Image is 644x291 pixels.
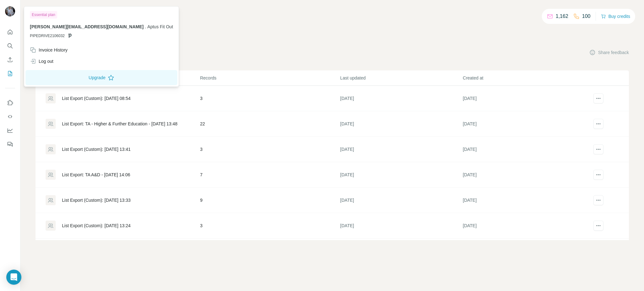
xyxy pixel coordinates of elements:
[601,12,630,21] button: Buy credits
[5,6,15,16] img: Avatar
[145,24,146,29] span: .
[200,188,340,213] td: 9
[62,197,130,203] div: List Export (Custom): [DATE] 13:33
[463,239,585,264] td: [DATE]
[340,213,463,239] td: [DATE]
[340,162,463,188] td: [DATE]
[200,137,340,162] td: 3
[593,119,603,129] button: actions
[340,188,463,213] td: [DATE]
[62,172,130,178] div: List Export: TA A&D - [DATE] 14:06
[463,86,585,111] td: [DATE]
[5,139,15,150] button: Feedback
[147,24,173,29] span: Aptus Fit Out
[593,144,603,154] button: actions
[62,121,177,127] div: List Export: TA - Higher & Further Education - [DATE] 13:48
[340,75,462,81] p: Last updated
[62,146,130,152] div: List Export (Custom): [DATE] 13:41
[5,97,15,108] button: Use Surfe on LinkedIn
[593,221,603,231] button: actions
[463,137,585,162] td: [DATE]
[5,54,15,65] button: Enrich CSV
[340,86,463,111] td: [DATE]
[30,33,65,39] span: PIPEDRIVE2106032
[593,195,603,205] button: actions
[200,75,340,81] p: Records
[200,162,340,188] td: 7
[30,47,68,53] div: Invoice History
[463,188,585,213] td: [DATE]
[463,162,585,188] td: [DATE]
[593,170,603,180] button: actions
[5,26,15,38] button: Quick start
[463,213,585,239] td: [DATE]
[5,68,15,79] button: My lists
[62,222,130,229] div: List Export (Custom): [DATE] 13:24
[200,239,340,264] td: 1
[463,111,585,137] td: [DATE]
[30,58,53,64] div: Log out
[200,86,340,111] td: 3
[556,13,568,20] p: 1,162
[340,137,463,162] td: [DATE]
[582,13,591,20] p: 100
[25,70,177,85] button: Upgrade
[5,40,15,52] button: Search
[340,239,463,264] td: [DATE]
[463,75,585,81] p: Created at
[5,125,15,136] button: Dashboard
[593,93,603,103] button: actions
[340,111,463,137] td: [DATE]
[5,111,15,122] button: Use Surfe API
[200,111,340,137] td: 22
[30,24,144,29] span: [PERSON_NAME][EMAIL_ADDRESS][DOMAIN_NAME]
[589,49,629,56] button: Share feedback
[30,11,57,19] div: Essential plan
[200,213,340,239] td: 3
[62,95,130,102] div: List Export (Custom): [DATE] 08:54
[6,270,21,285] div: Open Intercom Messenger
